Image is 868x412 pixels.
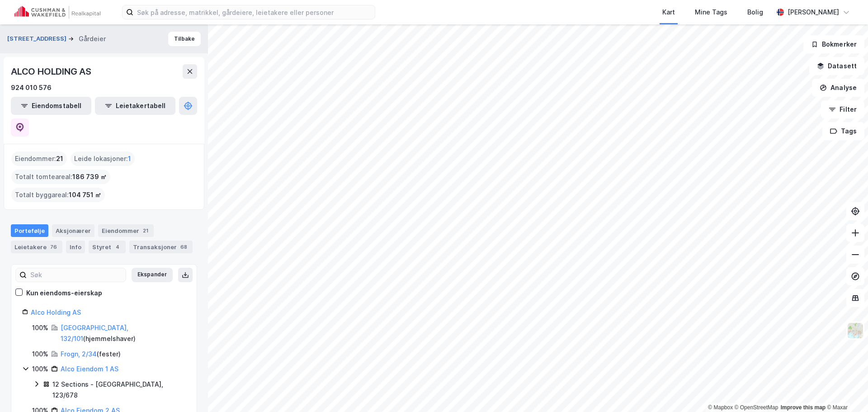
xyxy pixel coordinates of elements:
a: Mapbox [708,404,733,411]
div: 100% [32,349,48,360]
div: Eiendommer : [11,152,67,166]
div: Leietakere [11,241,62,253]
a: Alco Holding AS [31,308,81,316]
div: Gårdeier [79,33,106,44]
span: 1 [128,153,131,164]
span: 186 739 ㎡ [72,171,107,182]
input: Søk [27,268,126,282]
button: Analyse [812,79,864,97]
input: Søk på adresse, matrikkel, gårdeiere, leietakere eller personer [133,5,375,19]
a: Improve this map [781,404,826,411]
div: Transaksjoner [129,241,193,253]
button: Eiendomstabell [11,97,91,115]
div: Styret [89,241,126,253]
button: Leietakertabell [95,97,175,115]
button: Tilbake [168,32,201,46]
div: Portefølje [11,224,48,237]
button: Tags [822,122,864,140]
div: ALCO HOLDING AS [11,64,93,79]
div: Totalt byggareal : [11,188,105,202]
img: Z [847,322,864,339]
div: 4 [113,242,122,251]
div: Kun eiendoms-eierskap [26,288,102,298]
div: Kart [662,7,675,18]
div: 68 [179,242,189,251]
div: ( fester ) [61,349,121,360]
span: 104 751 ㎡ [69,189,101,200]
div: 12 Sections - [GEOGRAPHIC_DATA], 123/678 [52,379,186,401]
div: 100% [32,322,48,333]
button: Bokmerker [803,35,864,53]
button: Filter [821,100,864,118]
div: Mine Tags [695,7,727,18]
span: 21 [56,153,63,164]
div: ( hjemmelshaver ) [61,322,186,344]
button: Ekspander [132,268,173,282]
div: 21 [141,226,150,235]
button: [STREET_ADDRESS] [7,34,68,43]
div: Kontrollprogram for chat [823,369,868,412]
a: [GEOGRAPHIC_DATA], 132/101 [61,324,128,342]
img: cushman-wakefield-realkapital-logo.202ea83816669bd177139c58696a8fa1.svg [14,6,100,19]
div: 100% [32,364,48,374]
div: Leide lokasjoner : [71,152,135,166]
a: OpenStreetMap [735,404,778,411]
div: Info [66,241,85,253]
div: [PERSON_NAME] [788,7,839,18]
a: Alco Eiendom 1 AS [61,365,118,373]
iframe: Chat Widget [823,369,868,412]
div: Aksjonærer [52,224,94,237]
a: Frogn, 2/34 [61,350,97,358]
div: 924 010 576 [11,82,52,93]
div: Bolig [747,7,763,18]
div: Totalt tomteareal : [11,170,110,184]
div: Eiendommer [98,224,154,237]
button: Datasett [809,57,864,75]
div: 76 [48,242,59,251]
